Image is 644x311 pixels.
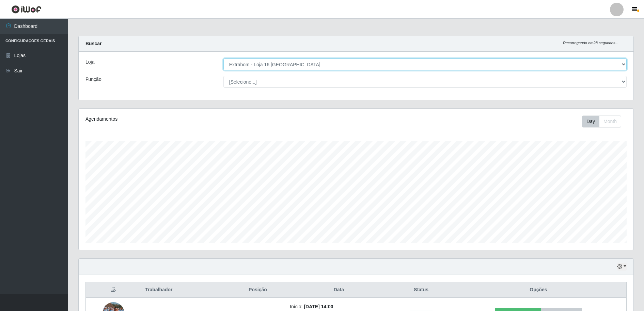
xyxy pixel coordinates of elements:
[141,282,230,298] th: Trabalhador
[230,282,286,298] th: Posição
[85,41,101,46] strong: Buscar
[11,5,42,14] img: CoreUI Logo
[582,116,621,127] div: First group
[286,282,392,298] th: Data
[599,116,621,127] button: Month
[85,116,305,123] div: Agendamentos
[290,303,388,310] li: Início:
[582,116,599,127] button: Day
[85,58,94,66] label: Loja
[563,41,618,45] i: Recarregando em 28 segundos...
[392,282,451,298] th: Status
[85,76,101,83] label: Função
[582,116,627,127] div: Toolbar with button groups
[304,304,333,309] time: [DATE] 14:00
[451,282,627,298] th: Opções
